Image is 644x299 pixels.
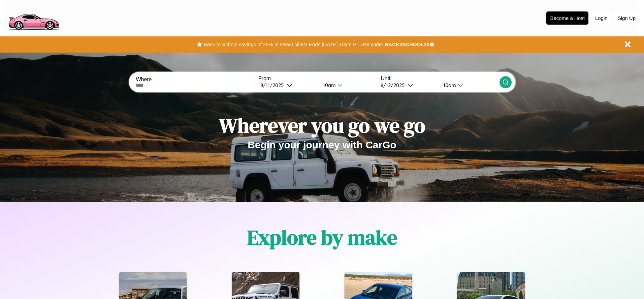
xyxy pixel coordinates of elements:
button: 10am [438,82,499,89]
img: logo [5,3,62,32]
button: 8/11/2025 [258,82,318,89]
label: Until [381,76,499,82]
h1: Explore by make [247,223,397,251]
label: Where [136,77,254,83]
div: 10am [440,82,458,88]
label: From [258,76,377,82]
button: Sign Up [614,12,639,24]
button: Back to School savings of 20% in select cities! Ends [DATE] 10am PT.Use code: [202,40,385,49]
button: Become a Host [546,11,588,25]
button: Login [592,12,611,24]
b: BACK2SCHOOL20 [385,41,429,47]
div: 8 / 11 / 2025 [260,82,287,88]
div: 10am [320,82,337,88]
button: 10am [318,82,377,89]
div: 8 / 12 / 2025 [381,82,408,88]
